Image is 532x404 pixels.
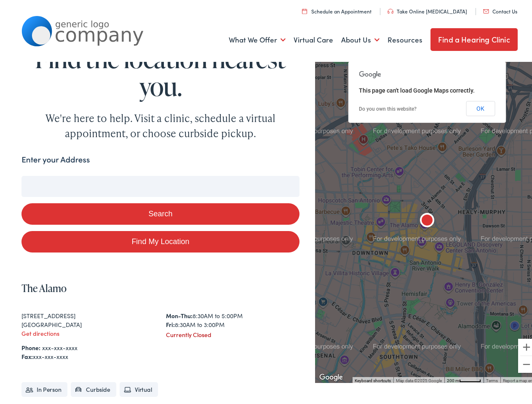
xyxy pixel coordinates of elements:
button: OK [466,98,495,114]
div: Currently Closed [166,328,299,337]
div: The Alamo [417,209,437,229]
li: Curbside [71,380,116,394]
a: About Us [341,22,380,53]
strong: Fax: [21,350,33,358]
div: [GEOGRAPHIC_DATA] [21,318,155,327]
a: Get directions [21,327,59,335]
a: Terms (opens in new tab) [486,376,498,380]
h1: Find the location nearest you. [21,42,299,98]
button: Keyboard shortcuts [355,375,391,381]
div: We're here to help. Visit a clinic, schedule a virtual appointment, or choose curbside pickup. [26,108,295,138]
strong: Phone: [21,341,40,349]
input: Enter your address or zip code [21,173,299,194]
a: What We Offer [229,22,286,53]
img: utility icon [483,7,489,11]
div: [STREET_ADDRESS] [21,309,155,318]
li: In Person [21,380,67,394]
a: Schedule an Appointment [302,5,372,12]
a: Resources [388,22,422,53]
button: Search [21,201,299,222]
label: Enter your Address [21,151,90,163]
a: Take Online [MEDICAL_DATA] [388,5,467,12]
span: 200 m [447,376,459,380]
img: utility icon [302,6,307,11]
span: This page can't load Google Maps correctly. [359,85,475,91]
a: Do you own this website? [359,104,417,109]
span: Map data ©2025 Google [396,376,442,380]
a: Contact Us [483,5,517,12]
a: xxx-xxx-xxxx [42,341,78,349]
li: Virtual [120,380,158,394]
div: xxx-xxx-xxxx [21,350,299,359]
a: Open this area in Google Maps (opens a new window) [317,369,345,380]
a: Find a Hearing Clinic [430,26,518,48]
a: Find My Location [21,229,299,250]
button: Map Scale: 200 m per 48 pixels [444,375,484,380]
strong: Mon-Thu: [166,309,192,317]
img: Google [317,369,345,380]
a: The Alamo [21,279,67,292]
a: Virtual Care [294,22,333,53]
strong: Fri: [166,318,175,326]
img: utility icon [388,6,393,11]
div: 8:30AM to 5:00PM 8:30AM to 3:00PM [166,309,299,327]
